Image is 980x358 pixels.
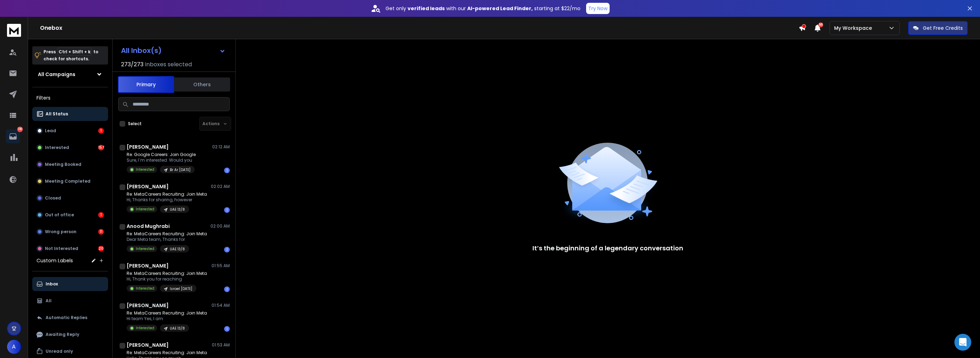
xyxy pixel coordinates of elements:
[212,303,230,308] p: 01:54 AM
[115,43,231,58] button: All Inbox(s)
[532,243,683,253] p: It’s the beginning of a legendary conversation
[170,286,192,291] p: Israel [DATE]
[32,157,108,171] button: Meeting Booked
[212,144,230,150] p: 02:12 AM
[32,174,108,188] button: Meeting Completed
[954,334,971,351] div: Open Intercom Messenger
[127,237,207,242] p: Dear Meta team, Thanks for
[908,21,968,35] button: Get Free Credits
[43,48,98,62] p: Press to check for shortcuts.
[127,342,169,349] h1: [PERSON_NAME]
[36,257,73,264] h3: Custom Labels
[127,271,207,276] p: Re: MetaCareers Recruiting: Join Meta
[136,325,154,331] p: Interested
[32,208,108,222] button: Out of office1
[127,231,207,237] p: Re: MetaCareers Recruiting: Join Meta
[224,247,230,252] div: 1
[32,294,108,308] button: All
[32,225,108,239] button: Wrong person11
[136,246,154,251] p: Interested
[32,107,108,121] button: All Status
[7,340,21,354] button: A
[38,71,75,78] h1: All Campaigns
[40,24,799,32] h1: Onebox
[45,212,74,218] p: Out of office
[32,311,108,325] button: Automatic Replies
[211,184,230,189] p: 02:02 AM
[45,145,69,150] p: Interested
[32,327,108,342] button: Awaiting Reply
[127,276,207,282] p: Hi, Thank you for reaching
[46,298,52,304] p: All
[32,277,108,291] button: Inbox
[224,286,230,292] div: 1
[385,5,580,12] p: Get only with our starting at $22/mo
[923,25,963,32] p: Get Free Credits
[136,207,154,212] p: Interested
[121,47,162,54] h1: All Inbox(s)
[127,223,170,230] h1: Anood Mughrabi
[127,152,196,157] p: Re: Google Careers: Join Google
[136,286,154,291] p: Interested
[46,281,58,287] p: Inbox
[128,121,142,127] label: Select
[170,207,185,212] p: UAE 13/8
[212,263,230,269] p: 01:55 AM
[45,195,61,201] p: Closed
[45,128,56,134] p: Lead
[6,129,20,143] a: 190
[45,178,90,184] p: Meeting Completed
[127,157,196,163] p: Sure, I`m interested. Would you
[818,22,823,27] span: 50
[98,229,104,235] div: 11
[32,191,108,205] button: Closed
[98,145,104,150] div: 157
[408,5,445,12] strong: verified leads
[7,24,21,37] img: logo
[834,25,875,32] p: My Workspace
[46,349,73,354] p: Unread only
[210,223,230,229] p: 02:00 AM
[121,60,143,69] span: 273 / 273
[58,48,92,56] span: Ctrl + Shift + k
[224,168,230,173] div: 1
[145,60,192,69] h3: Inboxes selected
[586,3,610,14] button: Try Now
[127,350,207,356] p: Re: MetaCareers Recruiting: Join Meta
[45,162,81,167] p: Meeting Booked
[98,212,104,218] div: 1
[136,167,154,172] p: Interested
[127,262,169,269] h1: [PERSON_NAME]
[32,67,108,81] button: All Campaigns
[98,128,104,134] div: 1
[118,76,174,93] button: Primary
[46,111,68,117] p: All Status
[45,246,78,251] p: Not Interested
[32,93,108,103] h3: Filters
[17,127,23,132] p: 190
[127,316,207,322] p: Hi team Yes, I am
[170,246,185,252] p: UAE 13/8
[212,342,230,348] p: 01:53 AM
[45,229,76,235] p: Wrong person
[32,242,108,256] button: Not Interested20
[467,5,533,12] strong: AI-powered Lead Finder,
[127,197,207,203] p: Hi, Thanks for sharing, however
[127,310,207,316] p: Re: MetaCareers Recruiting: Join Meta
[127,302,169,309] h1: [PERSON_NAME]
[46,315,87,320] p: Automatic Replies
[98,246,104,251] div: 20
[224,207,230,213] div: 1
[127,183,169,190] h1: [PERSON_NAME]
[127,191,207,197] p: Re: MetaCareers Recruiting: Join Meta
[32,141,108,155] button: Interested157
[127,143,169,150] h1: [PERSON_NAME]
[174,77,230,92] button: Others
[46,332,79,337] p: Awaiting Reply
[224,326,230,332] div: 1
[170,167,190,173] p: Br Ar [DATE]
[170,326,185,331] p: UAE 13/8
[32,124,108,138] button: Lead1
